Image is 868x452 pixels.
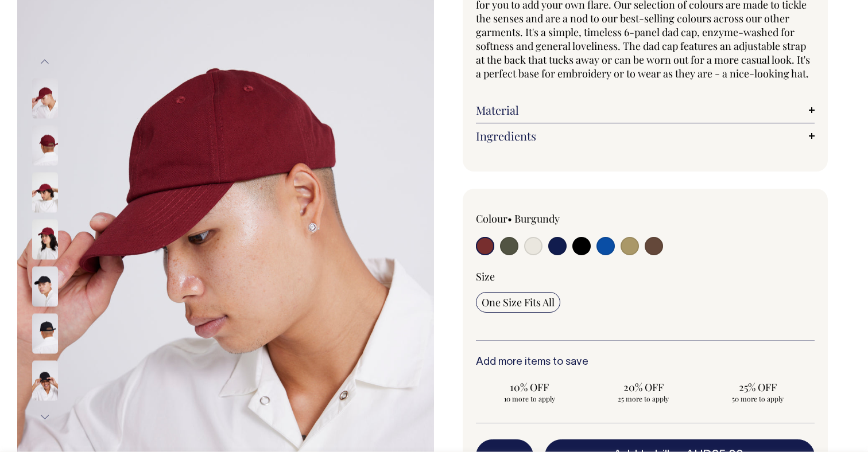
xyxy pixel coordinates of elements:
[482,380,578,394] span: 10% OFF
[36,404,53,430] button: Next
[590,377,697,407] input: 20% OFF 25 more to apply
[476,212,611,225] div: Colour
[476,292,560,313] input: One Size Fits All
[32,266,58,306] img: black
[32,313,58,353] img: black
[32,125,58,165] img: burgundy
[32,172,58,212] img: burgundy
[507,212,512,225] span: •
[596,394,692,403] span: 25 more to apply
[710,380,805,394] span: 25% OFF
[476,270,815,283] div: Size
[482,295,555,309] span: One Size Fits All
[710,394,805,403] span: 50 more to apply
[32,78,58,118] img: burgundy
[476,377,583,407] input: 10% OFF 10 more to apply
[32,219,58,259] img: burgundy
[476,129,815,143] a: Ingredients
[514,212,560,225] label: Burgundy
[476,103,815,117] a: Material
[704,377,811,407] input: 25% OFF 50 more to apply
[476,357,815,368] h6: Add more items to save
[482,394,578,403] span: 10 more to apply
[32,360,58,400] img: black
[596,380,692,394] span: 20% OFF
[36,49,53,75] button: Previous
